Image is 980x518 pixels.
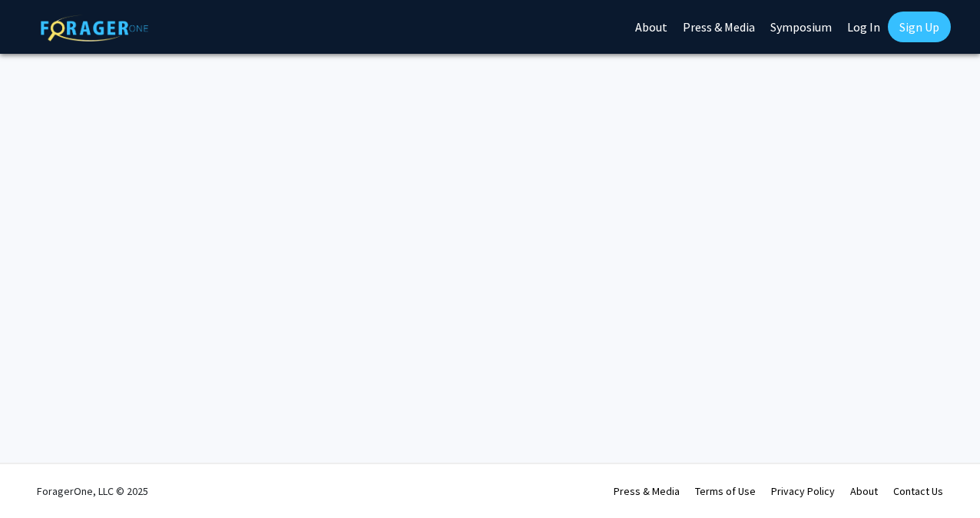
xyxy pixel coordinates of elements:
a: Privacy Policy [771,484,835,498]
a: Contact Us [893,484,943,498]
a: About [850,484,878,498]
a: Terms of Use [695,484,756,498]
a: Sign Up [888,12,951,42]
a: Press & Media [614,484,680,498]
div: ForagerOne, LLC © 2025 [37,464,148,518]
img: ForagerOne Logo [41,15,148,42]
